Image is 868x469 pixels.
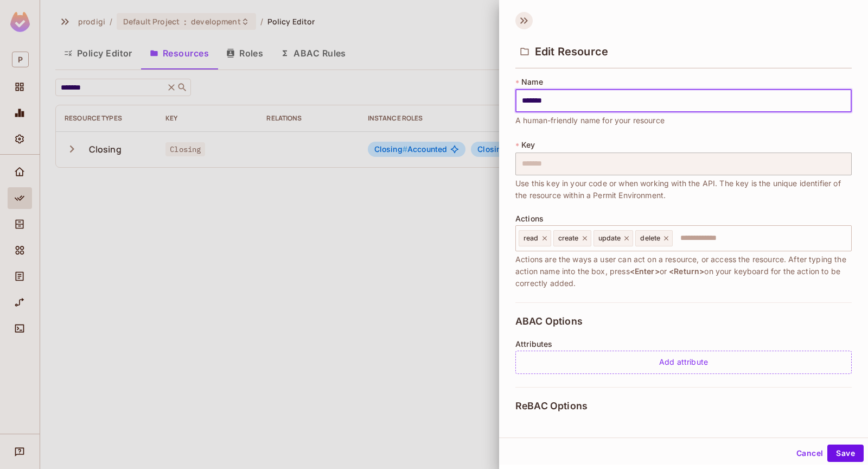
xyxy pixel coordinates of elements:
span: Name [521,78,543,86]
span: Actions are the ways a user can act on a resource, or access the resource. After typing the actio... [515,253,852,289]
span: create [558,234,579,243]
span: Edit Resource [535,45,608,58]
div: read [519,230,551,246]
div: update [593,230,634,246]
span: ABAC Options [515,316,583,327]
span: <Return> [669,267,704,276]
span: ReBAC Options [515,401,588,411]
span: Actions [515,214,544,223]
button: Save [827,445,864,462]
span: Use this key in your code or when working with the API. The key is the unique identifier of the r... [515,178,852,201]
span: Key [521,141,535,149]
button: Cancel [792,445,827,462]
span: Attributes [515,340,553,348]
div: create [553,230,591,246]
span: <Enter> [630,267,660,276]
span: delete [640,234,660,243]
span: A human-friendly name for your resource [515,115,665,126]
div: delete [635,230,673,246]
span: read [524,234,539,243]
span: update [598,234,621,243]
div: Add attribute [515,351,852,374]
